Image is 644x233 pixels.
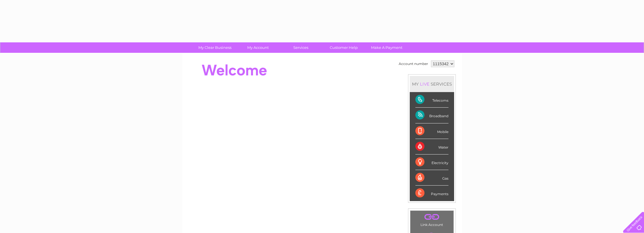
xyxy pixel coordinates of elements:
[415,92,448,108] div: Telecoms
[419,81,431,87] div: LIVE
[415,186,448,201] div: Payments
[415,170,448,186] div: Gas
[415,139,448,154] div: Water
[415,154,448,170] div: Electricity
[412,212,452,222] a: .
[277,42,324,53] a: Services
[410,210,454,228] td: Link Account
[320,42,367,53] a: Customer Help
[410,76,454,92] div: MY SERVICES
[415,123,448,139] div: Mobile
[363,42,410,53] a: Make A Payment
[192,42,238,53] a: My Clear Business
[397,59,430,69] td: Account number
[235,42,281,53] a: My Account
[415,108,448,123] div: Broadband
